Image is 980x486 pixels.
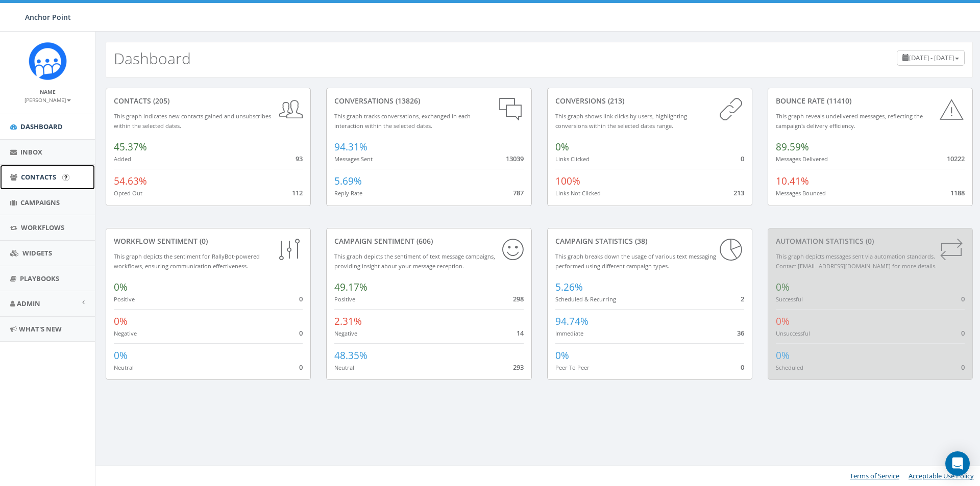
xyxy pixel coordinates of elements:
span: 5.69% [334,174,362,188]
small: Added [114,155,131,163]
small: Negative [334,329,357,337]
small: Positive [114,295,135,303]
span: Anchor Point [25,12,71,22]
small: Messages Bounced [776,189,826,197]
small: This graph depicts the sentiment of text message campaigns, providing insight about your message ... [334,252,495,270]
span: 0 [299,294,303,303]
span: [DATE] - [DATE] [909,53,954,62]
span: 2 [741,294,744,303]
span: Workflows [21,223,64,232]
div: Automation Statistics [776,236,965,246]
small: Links Not Clicked [555,189,601,197]
small: Successful [776,295,803,303]
span: 0% [114,280,128,294]
span: 1188 [950,188,965,197]
small: Unsuccessful [776,329,810,337]
span: 0 [741,154,744,163]
h2: Dashboard [114,50,191,67]
span: 10.41% [776,174,809,188]
span: 0% [776,280,790,294]
span: 49.17% [334,280,367,294]
small: Immediate [555,329,583,337]
span: 0% [555,140,569,154]
small: This graph depicts the sentiment for RallyBot-powered workflows, ensuring communication effective... [114,252,260,270]
span: 0% [114,349,128,362]
span: 0 [961,294,965,303]
small: This graph indicates new contacts gained and unsubscribes within the selected dates. [114,112,271,130]
div: Campaign Sentiment [334,236,523,246]
small: Peer To Peer [555,364,590,371]
div: conversions [555,96,744,106]
small: This graph reveals undelivered messages, reflecting the campaign's delivery efficiency. [776,112,923,130]
span: 100% [555,174,580,188]
small: Opted Out [114,189,142,197]
span: 93 [296,154,303,163]
small: Messages Sent [334,155,373,163]
span: (205) [151,96,169,106]
span: 0% [555,349,569,362]
div: contacts [114,96,303,106]
span: 0 [741,363,744,372]
a: Terms of Service [850,471,899,480]
small: Negative [114,329,137,337]
span: Contacts [21,172,56,182]
span: 5.26% [555,280,583,294]
span: 112 [292,188,303,197]
span: 13039 [506,154,524,163]
small: Scheduled [776,364,803,371]
span: (13826) [394,96,420,106]
div: Open Intercom Messenger [945,451,970,476]
small: Name [40,88,56,95]
span: (0) [198,236,208,246]
small: Neutral [114,364,134,371]
span: 94.31% [334,140,367,154]
img: Rally_platform_Icon_1.png [29,42,67,80]
span: (213) [606,96,624,106]
small: Positive [334,295,355,303]
span: Playbooks [20,274,59,283]
span: 14 [517,328,524,338]
span: Dashboard [20,122,63,131]
div: Workflow Sentiment [114,236,303,246]
small: This graph tracks conversations, exchanged in each interaction within the selected dates. [334,112,471,130]
span: What's New [19,324,62,334]
small: Neutral [334,364,354,371]
input: Submit [62,174,69,181]
small: Scheduled & Recurring [555,295,616,303]
span: 293 [513,363,524,372]
span: 10222 [947,154,965,163]
small: This graph breaks down the usage of various text messaging performed using different campaign types. [555,252,716,270]
small: Links Clicked [555,155,590,163]
span: (606) [414,236,433,246]
span: 45.37% [114,140,147,154]
small: Reply Rate [334,189,362,197]
span: 0 [299,363,303,372]
small: [PERSON_NAME] [24,96,71,104]
span: Admin [17,299,40,308]
small: This graph shows link clicks by users, highlighting conversions within the selected dates range. [555,112,687,130]
span: 787 [513,188,524,197]
span: 298 [513,294,524,303]
small: This graph depicts messages sent via automation standards. Contact [EMAIL_ADDRESS][DOMAIN_NAME] f... [776,252,937,270]
span: Inbox [20,147,42,157]
span: 0 [961,328,965,338]
span: 0 [961,363,965,372]
span: 0% [776,349,790,362]
span: 213 [733,188,744,197]
span: 0% [114,315,128,328]
a: [PERSON_NAME] [24,95,71,104]
span: Campaigns [20,198,60,207]
span: Widgets [22,248,52,258]
div: conversations [334,96,523,106]
span: 0 [299,328,303,338]
span: 2.31% [334,315,362,328]
span: (38) [633,236,647,246]
span: 54.63% [114,174,147,188]
span: 0% [776,315,790,328]
small: Messages Delivered [776,155,828,163]
a: Acceptable Use Policy [909,471,974,480]
span: 36 [737,328,744,338]
span: (0) [864,236,874,246]
div: Bounce Rate [776,96,965,106]
span: (11410) [825,96,851,106]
